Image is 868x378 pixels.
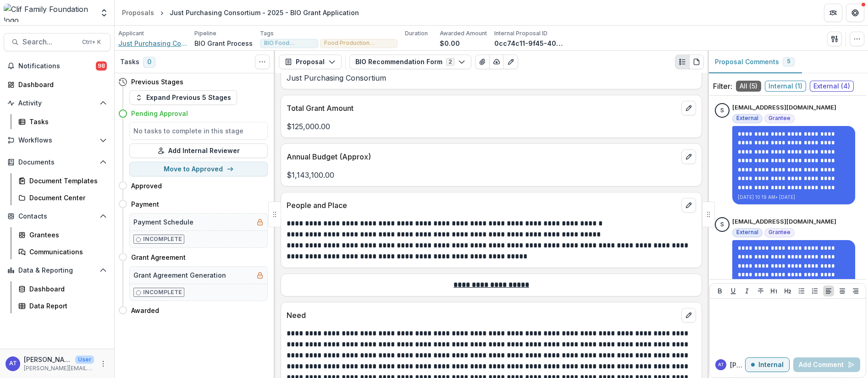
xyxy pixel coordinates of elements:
[80,37,103,47] div: Ctrl + K
[681,149,696,164] button: edit
[755,285,766,296] button: Strike
[118,29,144,38] p: Applicant
[741,285,752,296] button: Italicize
[194,29,216,38] p: Pipeline
[15,298,111,313] a: Data Report
[15,190,111,205] a: Document Center
[713,81,732,92] p: Filter:
[405,29,428,38] p: Duration
[287,72,696,83] p: Just Purchasing Consortium
[494,29,547,38] p: Internal Proposal ID
[18,80,103,89] div: Dashboard
[4,33,111,51] button: Search...
[837,285,848,296] button: Align Center
[720,108,724,114] div: smp32@georgetown.edu
[287,170,696,181] p: $1,143,100.00
[18,213,96,220] span: Contacts
[793,357,860,372] button: Add Comment
[765,81,806,92] span: Internal ( 1 )
[194,38,253,48] p: BIO Grant Process
[129,90,237,105] button: Expand Previous 5 Stages
[675,55,690,69] button: Plaintext view
[255,55,270,69] button: Toggle View Cancelled Tasks
[98,358,109,369] button: More
[738,194,850,201] p: [DATE] 10:19 AM • [DATE]
[4,77,111,92] a: Dashboard
[689,55,704,69] button: PDF view
[143,57,155,68] span: 0
[122,8,154,17] div: Proposals
[15,281,111,296] a: Dashboard
[96,61,107,71] span: 98
[18,137,96,144] span: Workflows
[98,4,111,22] button: Open entity switcher
[133,270,226,280] h5: Grant Agreement Generation
[15,114,111,129] a: Tasks
[4,96,111,110] button: Open Activity
[787,58,791,65] span: 5
[758,361,784,369] p: Internal
[732,103,836,112] p: [EMAIL_ADDRESS][DOMAIN_NAME]
[768,229,791,236] span: Grantee
[4,263,111,278] button: Open Data & Reporting
[170,8,359,17] div: Just Purchasing Consortium - 2025 - BIO Grant Application
[4,209,111,224] button: Open Contacts
[4,155,111,170] button: Open Documents
[809,285,820,296] button: Ordered List
[29,301,103,311] div: Data Report
[18,62,96,70] span: Notifications
[143,288,182,296] p: Incomplete
[118,38,187,48] a: Just Purchasing Consortium
[29,230,103,240] div: Grantees
[29,117,103,126] div: Tasks
[475,55,490,69] button: View Attached Files
[732,217,836,226] p: [EMAIL_ADDRESS][DOMAIN_NAME]
[4,4,94,22] img: Clif Family Foundation logo
[440,38,460,48] p: $0.00
[279,55,342,69] button: Proposal
[823,285,834,296] button: Align Left
[720,222,724,228] div: smp32@georgetown.edu
[4,133,111,148] button: Open Workflows
[15,173,111,188] a: Document Templates
[24,364,94,373] p: [PERSON_NAME][EMAIL_ADDRESS][DOMAIN_NAME]
[782,285,793,296] button: Heading 2
[349,55,471,69] button: BIO Recommendation Form2
[736,229,758,236] span: External
[133,217,194,227] h5: Payment Schedule
[503,55,518,69] button: Edit as form
[728,285,739,296] button: Underline
[718,362,724,367] div: Ann Thrupp
[18,267,96,274] span: Data & Reporting
[15,244,111,259] a: Communications
[264,40,314,46] span: BIO Food Systems
[120,58,139,66] h3: Tasks
[18,99,96,107] span: Activity
[129,143,268,158] button: Add Internal Reviewer
[131,109,188,118] h4: Pending Approval
[9,361,17,367] div: Ann Thrupp
[4,59,111,73] button: Notifications98
[18,159,96,166] span: Documents
[287,103,678,114] p: Total Grant Amount
[287,121,696,132] p: $125,000.00
[131,252,186,262] h4: Grant Agreement
[681,308,696,323] button: edit
[143,235,182,243] p: Incomplete
[324,40,393,46] span: Food Production Workers
[131,199,159,209] h4: Payment
[494,38,563,48] p: 0cc74c11-9f45-4089-b4ab-7b2e1992cca9
[768,115,791,121] span: Grantee
[736,81,761,92] span: All ( 5 )
[129,162,268,176] button: Move to Approved
[29,193,103,203] div: Document Center
[260,29,274,38] p: Tags
[29,176,103,186] div: Document Templates
[768,285,780,296] button: Heading 1
[75,356,94,364] p: User
[131,77,183,87] h4: Previous Stages
[24,355,72,364] p: [PERSON_NAME]
[131,181,162,191] h4: Approved
[796,285,807,296] button: Bullet List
